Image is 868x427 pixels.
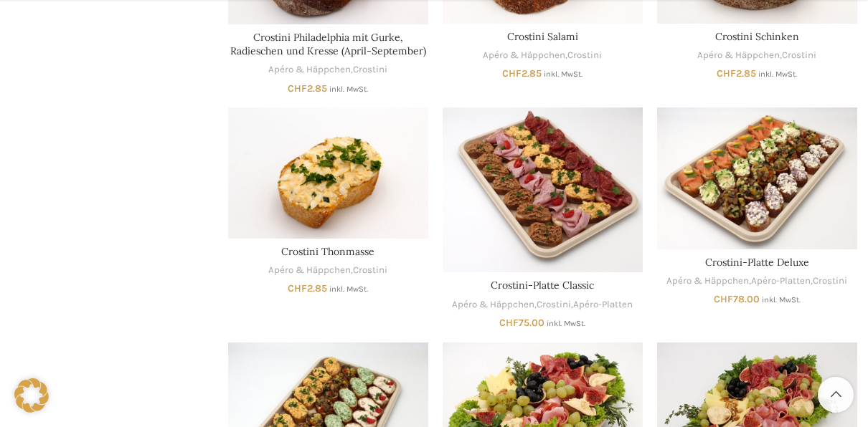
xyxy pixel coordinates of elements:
[717,67,736,80] span: CHF
[230,31,426,58] a: Crostini Philadelphia mit Gurke, Radieschen und Kresse (April-September)
[353,63,387,77] a: Crostini
[483,49,565,62] a: Apéro & Häppchen
[268,264,351,277] a: Apéro & Häppchen
[717,67,756,80] bdi: 2.85
[228,264,428,277] div: ,
[666,274,749,288] a: Apéro & Häppchen
[762,295,801,304] small: inkl. MwSt.
[288,282,307,294] span: CHF
[818,377,854,413] a: Scroll to top button
[813,274,847,288] a: Crostini
[567,49,602,62] a: Crostini
[751,274,811,288] a: Apéro-Platten
[443,107,643,272] a: Crostini-Platte Classic
[657,49,857,62] div: ,
[537,298,571,312] a: Crostini
[502,67,542,80] bdi: 2.85
[499,317,519,329] span: CHF
[228,63,428,77] div: ,
[697,49,780,62] a: Apéro & Häppchen
[782,49,816,62] a: Crostini
[353,264,387,277] a: Crostini
[705,256,809,269] a: Crostini-Platte Deluxe
[288,82,327,95] bdi: 2.85
[657,107,857,249] a: Crostini-Platte Deluxe
[507,30,578,43] a: Crostini Salami
[499,317,544,329] bdi: 75.00
[714,293,733,305] span: CHF
[329,284,368,294] small: inkl. MwSt.
[758,69,797,79] small: inkl. MwSt.
[443,298,643,312] div: , ,
[288,282,327,294] bdi: 2.85
[544,69,582,79] small: inkl. MwSt.
[573,298,633,312] a: Apéro-Platten
[547,319,585,328] small: inkl. MwSt.
[268,63,351,77] a: Apéro & Häppchen
[491,279,594,292] a: Crostini-Platte Classic
[329,85,368,94] small: inkl. MwSt.
[281,245,374,258] a: Crostini Thonmasse
[714,293,760,305] bdi: 78.00
[715,30,799,43] a: Crostini Schinken
[228,107,428,238] a: Crostini Thonmasse
[657,274,857,288] div: , ,
[502,67,522,80] span: CHF
[288,82,307,95] span: CHF
[452,298,534,312] a: Apéro & Häppchen
[443,49,643,62] div: ,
